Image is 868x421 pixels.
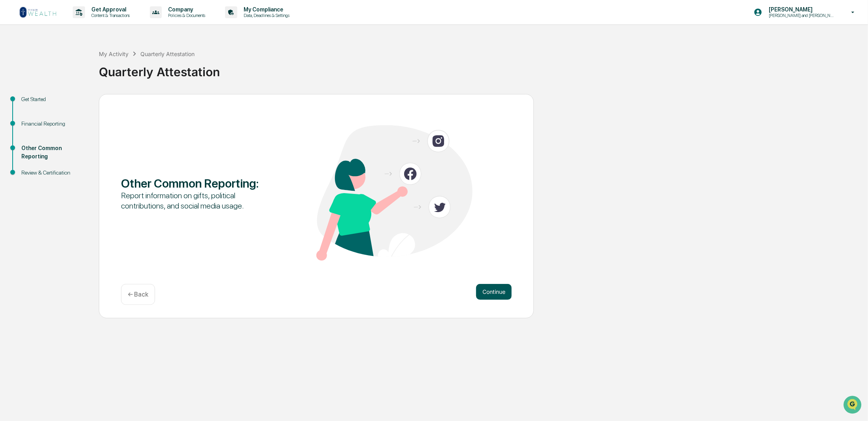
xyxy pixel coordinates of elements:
span: Attestations [65,99,98,107]
div: Start new chat [27,60,130,68]
div: 🗄️ [57,100,64,106]
img: Other Common Reporting [316,125,473,261]
div: Get Started [21,95,86,103]
div: Other Common Reporting : [121,176,277,190]
span: Data Lookup [16,114,50,122]
a: 🗄️Attestations [54,96,101,110]
p: [PERSON_NAME] [762,6,840,13]
a: 🔎Data Lookup [5,111,53,125]
p: Policies & Documents [162,13,209,18]
div: 🔎 [8,115,14,121]
p: My Compliance [237,6,293,13]
p: Company [162,6,209,13]
p: Content & Transactions [85,13,134,18]
a: 🖐️Preclearance [5,96,54,110]
button: Start new chat [134,62,144,72]
span: Preclearance [16,99,51,107]
div: My Activity [99,51,129,57]
div: 🖐️ [8,100,14,106]
span: Pylon [79,133,96,139]
button: Continue [476,284,512,300]
div: Financial Reporting [21,120,86,128]
iframe: Open customer support [843,395,864,416]
p: Get Approval [85,6,134,13]
p: ← Back [128,291,148,298]
div: Other Common Reporting [21,144,86,161]
div: We're available if you need us! [27,68,100,74]
div: Quarterly Attestation [99,58,864,79]
p: [PERSON_NAME] and [PERSON_NAME] Onboarding [762,13,840,18]
p: Data, Deadlines & Settings [237,13,293,18]
p: How can we help? [8,16,144,29]
img: logo [19,6,57,19]
div: Report information on gifts, political contributions, and social media usage. [121,190,277,211]
div: Review & Certification [21,169,86,177]
a: Powered byPylon [56,133,96,139]
img: 1746055101610-c473b297-6a78-478c-a979-82029cc54cd1 [8,60,22,74]
div: Quarterly Attestation [140,51,195,57]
